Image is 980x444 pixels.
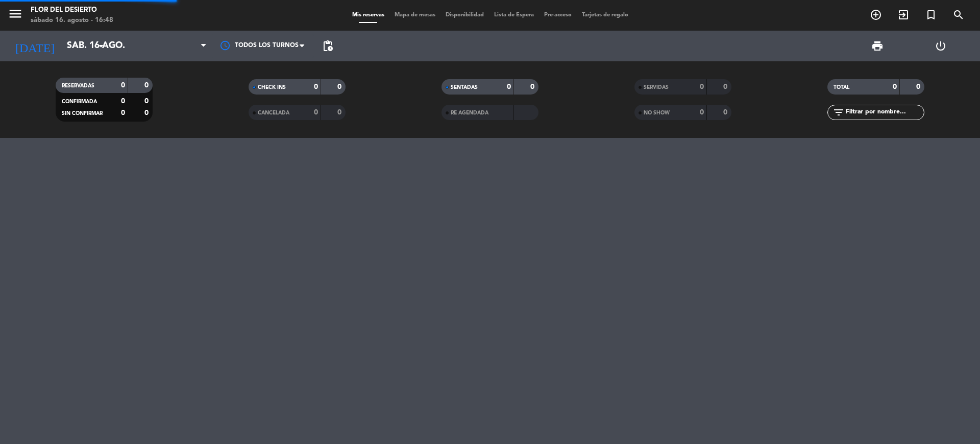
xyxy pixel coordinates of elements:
[144,109,151,116] strong: 0
[95,40,107,52] i: arrow_drop_down
[314,83,318,90] strong: 0
[8,35,62,57] i: [DATE]
[314,109,318,116] strong: 0
[700,83,704,90] strong: 0
[62,83,94,88] span: RESERVADAS
[62,99,97,104] span: CONFIRMADA
[440,12,489,18] span: Disponibilidad
[31,15,113,26] div: sábado 16. agosto - 16:48
[644,110,670,115] span: NO SHOW
[530,83,536,90] strong: 0
[539,12,577,18] span: Pre-acceso
[347,12,389,18] span: Mis reservas
[322,40,334,52] span: pending_actions
[916,83,922,90] strong: 0
[834,85,849,90] span: TOTAL
[577,12,633,18] span: Tarjetas de regalo
[893,83,897,90] strong: 0
[935,40,947,52] i: power_settings_new
[489,12,539,18] span: Lista de Espera
[871,40,884,52] span: print
[258,110,289,115] span: CANCELADA
[258,85,286,90] span: CHECK INS
[337,109,344,116] strong: 0
[451,85,478,90] span: SENTADAS
[723,109,729,116] strong: 0
[845,107,924,118] input: Filtrar por nombre...
[144,82,151,89] strong: 0
[121,98,125,105] strong: 0
[8,6,23,25] button: menu
[832,106,845,119] i: filter_list
[870,9,882,21] i: add_circle_outline
[644,85,669,90] span: SERVIDAS
[8,6,23,21] i: menu
[337,83,344,90] strong: 0
[121,109,125,116] strong: 0
[925,9,937,21] i: turned_in_not
[909,31,972,61] div: LOG OUT
[62,111,103,116] span: SIN CONFIRMAR
[121,82,125,89] strong: 0
[507,83,511,90] strong: 0
[31,5,113,15] div: FLOR DEL DESIERTO
[952,9,965,21] i: search
[144,98,151,105] strong: 0
[389,12,440,18] span: Mapa de mesas
[723,83,729,90] strong: 0
[451,110,488,115] span: RE AGENDADA
[897,9,910,21] i: exit_to_app
[700,109,704,116] strong: 0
